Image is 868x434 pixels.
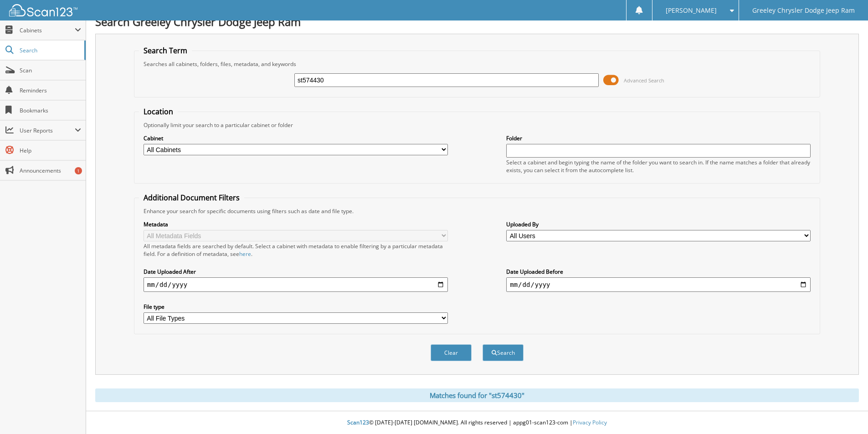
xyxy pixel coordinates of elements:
[139,207,815,215] div: Enhance your search for specific documents using filters such as date and file type.
[506,220,811,228] label: Uploaded By
[144,242,448,258] div: All metadata fields are searched by default. Select a cabinet with metadata to enable filtering b...
[752,8,855,13] span: Greeley Chrysler Dodge Jeep Ram
[139,193,244,203] legend: Additional Document Filters
[483,344,524,361] button: Search
[624,77,664,84] span: Advanced Search
[239,250,251,258] a: here
[506,158,811,174] div: Select a cabinet and begin typing the name of the folder you want to search in. If the name match...
[506,268,811,276] label: Date Uploaded Before
[506,134,811,142] label: Folder
[86,412,868,434] div: © [DATE]-[DATE] [DOMAIN_NAME]. All rights reserved | appg01-scan123-com |
[20,26,75,34] span: Cabinets
[20,66,81,74] span: Scan
[20,107,81,114] span: Bookmarks
[139,107,178,117] legend: Location
[139,121,815,129] div: Optionally limit your search to a particular cabinet or folder
[20,87,81,94] span: Reminders
[20,46,80,54] span: Search
[144,277,448,292] input: start
[9,4,77,16] img: scan123-logo-white.svg
[20,167,81,174] span: Announcements
[20,127,75,134] span: User Reports
[139,46,192,56] legend: Search Term
[144,134,448,142] label: Cabinet
[573,419,607,426] a: Privacy Policy
[506,277,811,292] input: end
[144,268,448,276] label: Date Uploaded After
[75,167,82,174] div: 1
[95,14,859,29] h1: Search Greeley Chrysler Dodge Jeep Ram
[144,303,448,311] label: File type
[95,388,859,402] div: Matches found for "st574430"
[431,344,472,361] button: Clear
[20,147,81,154] span: Help
[666,8,717,13] span: [PERSON_NAME]
[139,60,815,68] div: Searches all cabinets, folders, files, metadata, and keywords
[144,220,448,228] label: Metadata
[347,419,369,426] span: Scan123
